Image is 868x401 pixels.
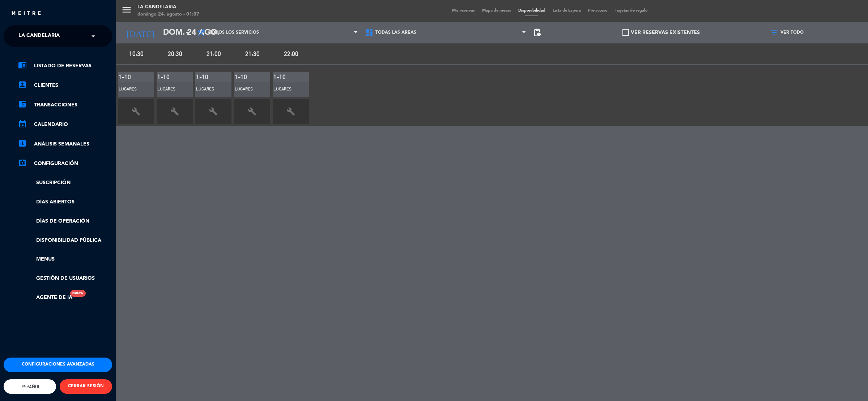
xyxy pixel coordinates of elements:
i: chrome_reader_mode [18,61,27,69]
a: Días abiertos [18,198,112,206]
a: Gestión de usuarios [18,274,112,283]
i: calendar_month [18,119,27,128]
i: account_box [18,80,27,89]
div: Nuevo [70,290,86,297]
i: settings_applications [18,159,27,167]
a: chrome_reader_modeListado de Reservas [18,62,112,70]
a: account_boxClientes [18,81,112,90]
a: Disponibilidad pública [18,236,112,245]
button: CERRAR SESIÓN [60,379,112,394]
span: Español [20,384,41,389]
a: Agente de IANuevo [18,294,72,302]
button: Configuraciones avanzadas [4,358,112,372]
a: account_balance_walletTransacciones [18,101,112,109]
i: account_balance_wallet [18,100,27,109]
i: assessment [18,139,27,148]
a: assessmentANÁLISIS SEMANALES [18,140,112,148]
a: Configuración [18,159,112,168]
img: MEITRE [11,11,42,16]
a: Menus [18,255,112,263]
a: calendar_monthCalendario [18,120,112,129]
a: Suscripción [18,179,112,187]
span: pending_actions [533,28,541,37]
span: LA CANDELARIA [18,29,60,44]
a: Días de Operación [18,217,112,225]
